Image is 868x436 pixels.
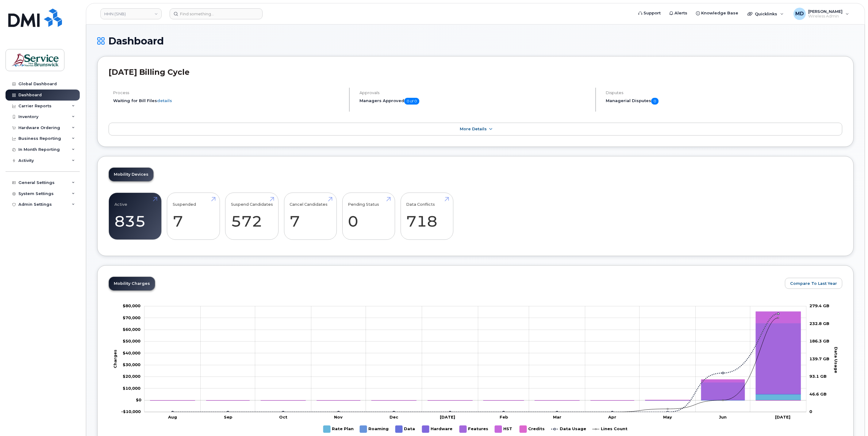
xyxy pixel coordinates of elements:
tspan: $50,000 [123,338,140,343]
g: $0 [123,315,140,320]
tspan: $20,000 [123,374,140,379]
h4: Disputes [606,90,842,95]
tspan: Jun [719,415,727,419]
h5: Managers Approved [359,98,590,105]
tspan: [DATE] [440,415,455,419]
a: Mobility Devices [109,168,153,181]
tspan: -$10,000 [121,409,141,414]
button: Compare To Last Year [785,278,842,289]
tspan: Apr [608,415,616,419]
g: HST [495,423,513,435]
tspan: Sep [224,415,232,419]
tspan: 186.3 GB [809,338,829,343]
a: Data Conflicts 718 [406,196,447,236]
g: Legend [323,423,628,435]
tspan: 232.8 GB [809,321,829,326]
tspan: Aug [168,415,177,419]
a: Suspend Candidates 572 [231,196,273,236]
a: Active 835 [114,196,156,236]
tspan: 93.1 GB [809,374,827,379]
g: Rate Plan [150,395,801,400]
a: details [157,98,172,103]
g: $0 [121,409,141,414]
h4: Approvals [359,90,590,95]
span: Compare To Last Year [790,281,837,286]
tspan: Mar [553,415,561,419]
g: Lines Count [592,423,628,435]
tspan: Oct [279,415,288,419]
g: $0 [123,362,140,367]
g: Data Usage [551,423,586,435]
g: $0 [123,338,140,343]
tspan: $60,000 [123,327,140,332]
tspan: $80,000 [123,303,140,308]
tspan: 46.6 GB [809,392,827,396]
tspan: 0 [809,409,812,414]
tspan: Data Usage [834,347,839,373]
g: Credits [150,380,801,400]
a: Cancel Candidates 7 [290,196,331,236]
tspan: [DATE] [775,415,791,419]
a: Suspended 7 [173,196,214,236]
tspan: Charges [113,349,118,368]
g: $0 [123,374,140,379]
g: Features [459,423,489,435]
tspan: $10,000 [123,386,140,391]
g: $0 [123,350,140,355]
g: $0 [123,327,140,332]
tspan: 139.7 GB [809,356,829,361]
a: Pending Status 0 [348,196,389,236]
span: More Details [460,127,487,131]
tspan: May [663,415,672,419]
g: HST [150,312,801,400]
span: 0 of 0 [404,98,419,105]
h2: [DATE] Billing Cycle [109,67,842,77]
tspan: $30,000 [123,362,140,367]
h5: Managerial Disputes [606,98,842,105]
g: Chart [113,303,839,435]
a: Mobility Charges [109,277,155,290]
g: Credits [520,423,545,435]
g: Features [150,323,801,400]
h4: Process [113,90,344,95]
h1: Dashboard [97,36,854,46]
g: $0 [123,303,140,308]
li: Waiting for Bill Files [113,98,344,104]
tspan: Feb [500,415,508,419]
span: 0 [651,98,659,105]
g: Roaming [360,423,389,435]
tspan: Nov [334,415,343,419]
g: $0 [123,386,140,391]
tspan: $40,000 [123,350,140,355]
g: Hardware [422,423,453,435]
tspan: 279.4 GB [809,303,829,308]
tspan: $70,000 [123,315,140,320]
tspan: $0 [136,397,141,402]
g: Data [395,423,416,435]
g: Rate Plan [323,423,354,435]
tspan: Dec [390,415,399,419]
